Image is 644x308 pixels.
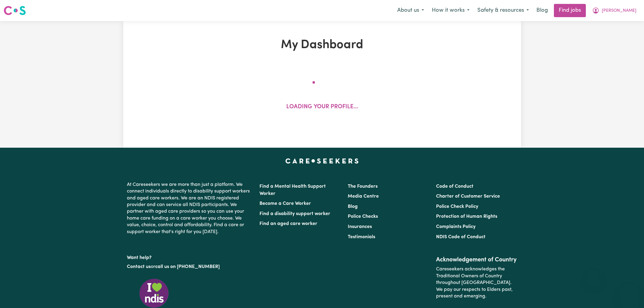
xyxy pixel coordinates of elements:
[4,5,26,16] img: Careseekers logo
[436,256,517,263] h2: Acknowledgement of Country
[259,211,330,216] a: Find a disability support worker
[127,179,252,238] p: At Careseekers we are more than just a platform. We connect individuals directly to disability su...
[4,4,26,17] a: Careseekers logo
[436,235,485,239] a: NDIS Code of Conduct
[436,194,500,199] a: Charter of Customer Service
[428,4,473,17] button: How it works
[285,159,359,163] a: Careseekers home page
[127,252,252,261] p: Want help?
[155,264,220,269] a: call us on [PHONE_NUMBER]
[259,184,326,196] a: Find a Mental Health Support Worker
[127,264,151,269] a: Contact us
[348,194,379,199] a: Media Centre
[436,263,517,302] p: Careseekers acknowledges the Traditional Owners of Country throughout [GEOGRAPHIC_DATA]. We pay o...
[348,214,378,219] a: Police Checks
[193,38,451,52] h1: My Dashboard
[554,4,586,17] a: Find jobs
[620,284,639,303] iframe: Button to launch messaging window
[588,4,640,17] button: My Account
[436,204,478,209] a: Police Check Policy
[259,201,311,206] a: Become a Care Worker
[259,221,317,226] a: Find an aged care worker
[533,4,551,17] a: Blog
[127,261,252,273] p: or
[602,8,636,14] span: [PERSON_NAME]
[436,214,497,219] a: Protection of Human Rights
[348,235,375,239] a: Testimonials
[393,4,428,17] button: About us
[348,204,358,209] a: Blog
[348,224,372,229] a: Insurances
[348,184,378,189] a: The Founders
[588,269,600,282] iframe: Close message
[473,4,533,17] button: Safety & resources
[436,224,476,229] a: Complaints Policy
[286,103,358,112] p: Loading your profile...
[436,184,473,189] a: Code of Conduct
